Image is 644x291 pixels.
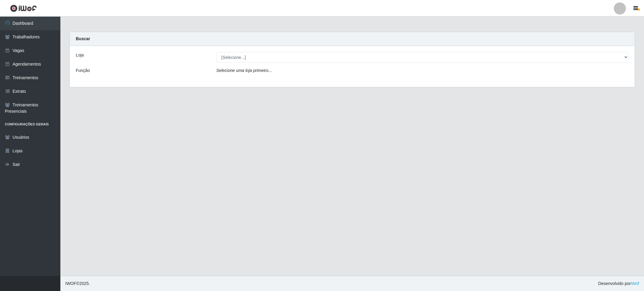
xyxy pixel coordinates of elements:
img: CoreUI Logo [10,5,37,12]
i: Selecione uma loja primeiro... [216,68,272,73]
strong: Buscar [76,36,90,41]
span: Desenvolvido por [598,280,639,287]
label: Função [76,67,90,74]
a: iWof [631,281,639,286]
label: Loja [76,52,84,58]
span: © 2025 . [65,280,90,287]
span: IWOF [65,281,76,286]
